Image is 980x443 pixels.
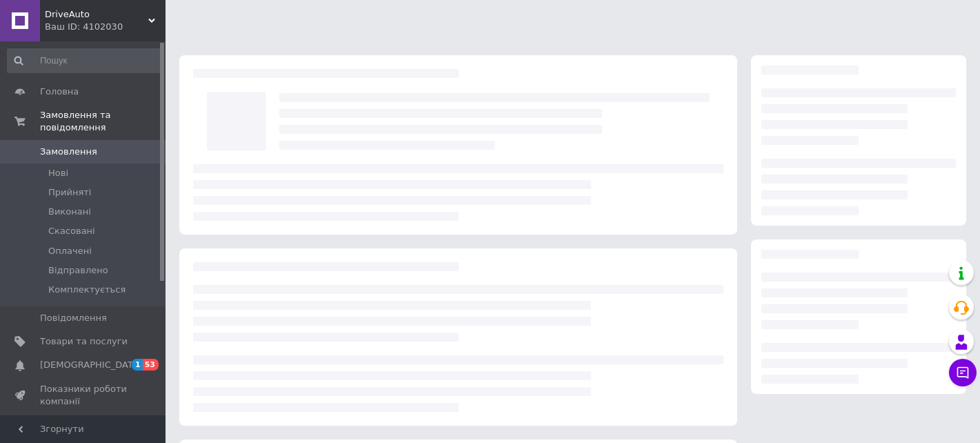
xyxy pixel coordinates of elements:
[48,264,108,277] span: Відправлено
[45,8,148,21] span: DriveAuto
[40,359,142,371] span: [DEMOGRAPHIC_DATA]
[48,225,95,237] span: Скасовані
[48,206,91,218] span: Виконані
[45,21,166,33] div: Ваш ID: 4102030
[48,186,91,199] span: Прийняті
[48,245,92,257] span: Оплачені
[7,48,163,73] input: Пошук
[40,146,97,158] span: Замовлення
[40,335,128,348] span: Товари та послуги
[949,359,977,386] button: Чат з покупцем
[48,284,126,296] span: Комплектується
[40,109,166,134] span: Замовлення та повідомлення
[40,86,79,98] span: Головна
[143,359,159,371] span: 53
[132,359,143,371] span: 1
[40,312,107,324] span: Повідомлення
[40,383,128,408] span: Показники роботи компанії
[48,167,68,179] span: Нові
